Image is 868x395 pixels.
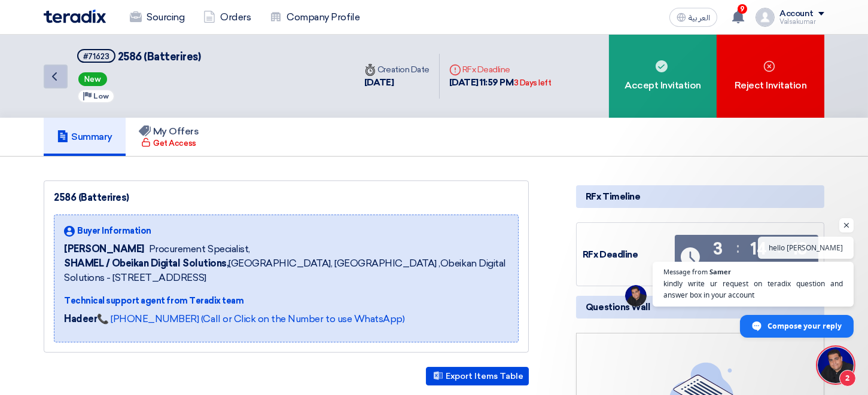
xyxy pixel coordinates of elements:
[194,4,260,30] a: Orders
[44,10,106,23] img: Teradix logo
[83,53,109,60] div: #71623
[663,278,843,301] span: kindly write ur request on teradix question and answer box in your account
[709,268,731,275] span: Samer
[609,35,717,118] div: Accept Invitation
[139,125,199,137] h5: My Offers
[449,76,552,90] div: [DATE] 11:59 PM
[77,225,151,237] span: Buyer Information
[364,63,430,76] div: Creation Date
[514,77,552,89] div: 3 Days left
[64,258,229,269] b: SHAMEL / Obeikan Digital Solutions,
[839,370,856,387] span: 2
[260,4,369,30] a: Company Profile
[120,4,194,30] a: Sourcing
[449,63,552,76] div: RFx Deadline
[78,72,107,86] span: New
[426,367,529,385] button: Export Items Table
[586,301,650,314] span: Questions Wall
[583,248,672,262] div: RFx Deadline
[768,316,842,336] span: Compose your reply
[756,8,775,27] img: profile_test.png
[118,50,201,63] span: 2586 (Batterires)
[769,242,843,253] span: hello [PERSON_NAME]
[64,313,97,324] strong: Hadeer
[64,242,144,256] span: [PERSON_NAME]
[64,256,508,285] span: [GEOGRAPHIC_DATA], [GEOGRAPHIC_DATA] ,Obeikan Digital Solutions - [STREET_ADDRESS]
[779,19,824,25] div: Valsakumar
[738,4,747,14] span: 9
[141,137,196,149] div: Get Access
[57,131,112,143] h5: Summary
[779,9,814,19] div: Account
[364,76,430,90] div: [DATE]
[44,118,126,156] a: Summary
[77,49,200,64] h5: 2586 (Batterires)
[54,191,519,205] div: 2586 (Batterires)
[663,268,708,275] span: Message from
[818,347,854,383] div: Open chat
[64,295,508,307] div: Technical support agent from Teradix team
[149,242,250,256] span: Procurement Specialist,
[93,92,109,100] span: Low
[576,185,824,208] div: RFx Timeline
[126,118,212,156] a: My Offers Get Access
[689,14,710,22] span: العربية
[669,8,717,27] button: العربية
[717,35,824,118] div: Reject Invitation
[97,313,404,324] a: 📞 [PHONE_NUMBER] (Call or Click on the Number to use WhatsApp)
